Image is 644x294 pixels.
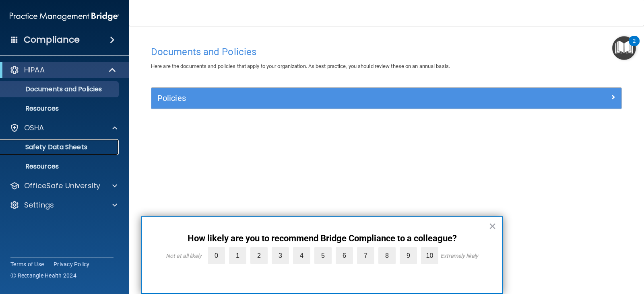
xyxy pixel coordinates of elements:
img: PMB logo [10,8,119,25]
h4: Compliance [24,34,80,45]
button: Close [489,220,496,232]
h4: Documents and Policies [151,47,622,57]
p: Settings [24,200,54,210]
span: Ⓒ Rectangle Health 2024 [10,271,76,280]
p: Documents and Policies [5,85,115,93]
label: 6 [336,247,353,264]
label: 1 [229,247,246,264]
label: 2 [250,247,268,264]
div: Not at all likely [166,253,202,259]
a: Privacy Policy [54,260,90,268]
h5: Policies [157,94,498,103]
label: 7 [357,247,374,264]
label: 5 [314,247,332,264]
label: 4 [293,247,310,264]
p: OSHA [24,123,44,133]
p: OfficeSafe University [24,181,100,191]
label: 9 [400,247,417,264]
p: Safety Data Sheets [5,143,115,151]
p: HIPAA [24,65,45,75]
label: 0 [208,247,225,264]
label: 3 [272,247,289,264]
p: How likely are you to recommend Bridge Compliance to a colleague? [158,233,486,244]
div: Extremely likely [440,253,478,259]
div: 2 [633,41,636,51]
label: 8 [378,247,396,264]
span: Here are the documents and policies that apply to your organization. As best practice, you should... [151,63,450,69]
button: Open Resource Center, 2 new notifications [612,36,636,60]
a: Terms of Use [10,260,44,268]
p: Resources [5,105,115,113]
p: Resources [5,162,115,171]
label: 10 [421,247,438,264]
